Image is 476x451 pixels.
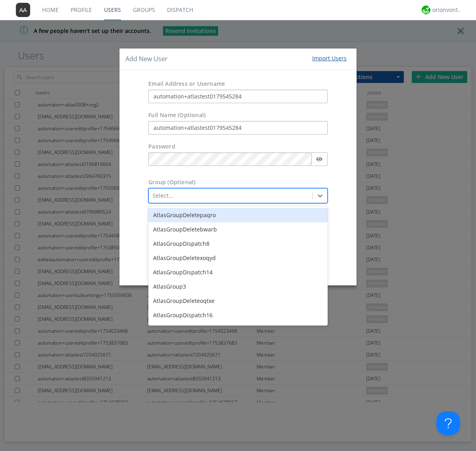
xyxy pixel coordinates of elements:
img: 373638.png [16,3,30,17]
label: Full Name (Optional) [148,111,205,119]
div: AtlasGroupDispatch16 [148,308,328,322]
label: Group (Optional) [148,178,195,186]
label: Password [148,143,175,150]
h4: Add New User [125,54,168,64]
img: 29d36aed6fa347d5a1537e7736e6aa13 [422,6,430,14]
div: AtlasGroupDeletemcvkf [148,322,328,337]
div: AtlasGroupDeletepaqro [148,208,328,222]
input: Julie Appleseed [148,121,328,135]
div: AtlasGroup3 [148,279,328,294]
div: AtlasGroupDeleteoqtxe [148,294,328,308]
div: AtlasGroupDispatch8 [148,237,328,251]
label: Email Address or Username [148,80,225,88]
input: e.g. email@address.com, Housekeeping1 [148,90,328,103]
div: Import Users [312,54,347,62]
div: orionvontas+atlas+automation+org2 [432,6,462,14]
div: AtlasGroupDeletexoqyd [148,251,328,265]
div: AtlasGroupDispatch14 [148,265,328,279]
div: AtlasGroupDeletebwarb [148,222,328,237]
